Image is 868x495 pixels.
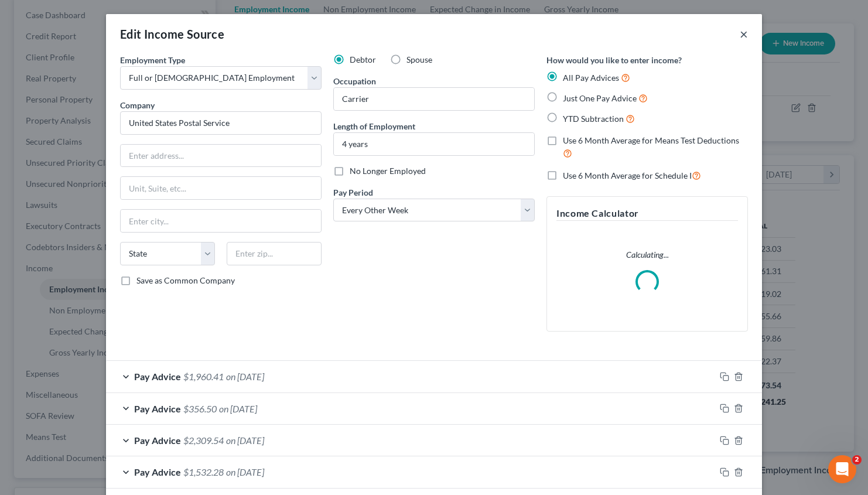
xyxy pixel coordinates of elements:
[226,466,264,477] span: on [DATE]
[333,75,376,87] label: Occupation
[563,135,739,145] span: Use 6 Month Average for Means Test Deductions
[183,371,224,382] span: $1,960.41
[134,403,181,414] span: Pay Advice
[121,210,321,232] input: Enter city...
[350,166,426,176] span: No Longer Employed
[226,435,264,446] span: on [DATE]
[334,88,534,110] input: --
[333,187,373,197] span: Pay Period
[134,435,181,446] span: Pay Advice
[852,455,862,465] span: 2
[740,27,748,41] button: ×
[121,145,321,167] input: Enter address...
[333,120,415,132] label: Length of Employment
[183,435,224,446] span: $2,309.54
[136,275,235,285] span: Save as Common Company
[183,403,217,414] span: $356.50
[227,242,322,265] input: Enter zip...
[219,403,257,414] span: on [DATE]
[134,466,181,477] span: Pay Advice
[120,55,185,65] span: Employment Type
[556,206,738,221] h5: Income Calculator
[350,54,376,64] span: Debtor
[546,54,682,66] label: How would you like to enter income?
[563,170,692,180] span: Use 6 Month Average for Schedule I
[134,371,181,382] span: Pay Advice
[120,26,224,42] div: Edit Income Source
[334,133,534,155] input: ex: 2 years
[120,111,322,135] input: Search company by name...
[226,371,264,382] span: on [DATE]
[563,93,637,103] span: Just One Pay Advice
[120,100,155,110] span: Company
[183,466,224,477] span: $1,532.28
[563,73,619,83] span: All Pay Advices
[121,177,321,199] input: Unit, Suite, etc...
[556,249,738,261] p: Calculating...
[406,54,432,64] span: Spouse
[828,455,856,483] iframe: Intercom live chat
[563,114,624,124] span: YTD Subtraction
